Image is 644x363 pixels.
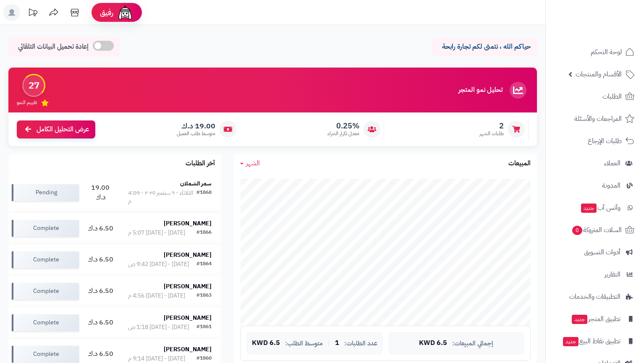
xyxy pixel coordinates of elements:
[574,113,622,125] span: المراجعات والأسئلة
[551,131,639,151] a: طلبات الإرجاع
[576,68,622,80] span: الأقسام والمنتجات
[571,224,622,236] span: السلات المتروكة
[196,229,212,237] div: #1866
[37,125,89,134] span: عرض التحليل الكامل
[551,198,639,218] a: وآتس آبجديد
[12,283,79,300] div: Complete
[164,282,212,291] strong: [PERSON_NAME]
[569,291,620,303] span: التطبيقات والخدمات
[128,323,189,332] div: [DATE] - [DATE] 1:18 ص
[128,260,189,269] div: [DATE] - [DATE] 9:42 ص
[82,173,118,212] td: 19.00 د.ك
[12,184,79,201] div: Pending
[508,160,531,167] h3: المبيعات
[12,251,79,268] div: Complete
[551,175,639,196] a: المدونة
[562,335,620,347] span: تطبيق نقاط البيع
[479,121,504,131] span: 2
[12,346,79,363] div: Complete
[82,213,118,244] td: 6.50 د.ك
[196,355,212,363] div: #1860
[164,313,212,322] strong: [PERSON_NAME]
[604,157,620,169] span: العملاء
[605,269,620,280] span: التقارير
[18,42,89,52] span: إعادة تحميل البيانات التلقائي
[22,4,43,23] a: تحديثات المنصة
[177,130,215,137] span: متوسط طلب العميل
[335,339,339,347] span: 1
[117,4,134,21] img: ai-face.png
[180,179,212,188] strong: سمر الشملان
[571,313,620,325] span: تطبيق المتجر
[344,340,377,347] span: عدد الطلبات:
[100,8,113,18] span: رفيق
[327,130,359,137] span: معدل تكرار الشراء
[563,337,579,346] span: جديد
[327,121,359,131] span: 0.25%
[82,276,118,307] td: 6.50 د.ك
[551,42,639,62] a: لوحة التحكم
[12,220,79,237] div: Complete
[164,219,212,228] strong: [PERSON_NAME]
[17,99,37,106] span: تقييم النمو
[551,242,639,262] a: أدوات التسويق
[438,42,531,52] p: حياكم الله ، نتمنى لكم تجارة رابحة
[128,355,185,363] div: [DATE] - [DATE] 9:14 م
[82,244,118,275] td: 6.50 د.ك
[479,130,504,137] span: طلبات الشهر
[551,220,639,240] a: السلات المتروكة0
[17,120,95,138] a: عرض التحليل الكامل
[458,86,503,94] h3: تحليل نمو المتجر
[452,340,493,347] span: إجمالي المبيعات:
[572,226,582,235] span: 0
[12,314,79,331] div: Complete
[196,292,212,300] div: #1863
[602,180,620,191] span: المدونة
[419,339,447,347] span: 6.5 KWD
[572,315,587,324] span: جديد
[551,287,639,307] a: التطبيقات والخدمات
[551,264,639,285] a: التقارير
[551,331,639,351] a: تطبيق نقاط البيعجديد
[584,246,620,258] span: أدوات التسويق
[285,340,323,347] span: متوسط الطلب:
[240,159,260,168] a: الشهر
[581,204,597,213] span: جديد
[196,260,212,269] div: #1864
[186,160,215,167] h3: آخر الطلبات
[252,339,280,347] span: 6.5 KWD
[588,135,622,147] span: طلبات الإرجاع
[128,189,196,206] div: الثلاثاء - ٩ سبتمبر ٢٠٢٥ - 4:09 م
[602,91,622,102] span: الطلبات
[580,202,620,214] span: وآتس آب
[128,229,185,237] div: [DATE] - [DATE] 5:07 م
[196,189,212,206] div: #1868
[551,309,639,329] a: تطبيق المتجرجديد
[246,158,260,168] span: الشهر
[164,345,212,354] strong: [PERSON_NAME]
[551,153,639,173] a: العملاء
[177,121,215,131] span: 19.00 د.ك
[82,307,118,338] td: 6.50 د.ك
[551,109,639,129] a: المراجعات والأسئلة
[164,251,212,259] strong: [PERSON_NAME]
[591,46,622,58] span: لوحة التحكم
[587,21,636,39] img: logo-2.png
[551,86,639,107] a: الطلبات
[328,340,330,346] span: |
[196,323,212,332] div: #1861
[128,292,185,300] div: [DATE] - [DATE] 4:56 م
